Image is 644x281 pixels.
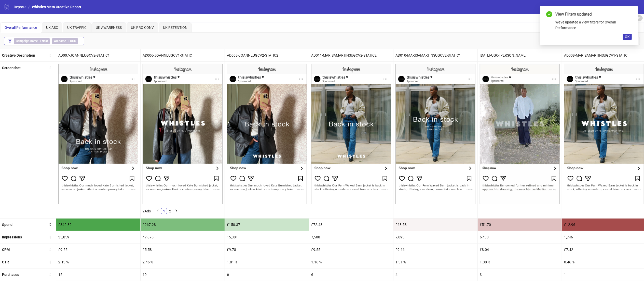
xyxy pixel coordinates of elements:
span: filter [8,39,12,43]
div: 15 [56,269,140,281]
div: 1.16 % [309,256,393,268]
li: / [28,4,30,10]
div: £9.55 [309,244,393,256]
span: 2 Ads [143,209,151,213]
div: £8.04 [478,244,562,256]
span: Overall Performance [5,25,37,30]
button: OK [623,34,632,40]
div: [DATE]-UGC-[PERSON_NAME] [478,49,562,61]
span: sort-ascending [48,54,52,57]
span: OK [625,35,630,39]
b: Creative Description [2,53,35,57]
div: 2.13 % [56,256,140,268]
span: sort-ascending [48,248,52,251]
a: Reports [13,4,27,10]
div: 6 [225,269,309,281]
div: 19 [141,269,225,281]
div: £267.28 [141,219,225,231]
li: 1 [161,208,167,214]
span: UK AWARENESS [96,25,122,30]
span: sort-ascending [48,260,52,264]
span: UK ASC [46,25,58,30]
a: 1 [161,208,167,214]
div: 1.31 % [393,256,477,268]
img: Screenshot 6909299572131 [143,64,223,204]
div: £68.53 [393,219,477,231]
div: £9.78 [225,244,309,256]
div: 3 [478,269,562,281]
div: AD010-MARISAMARTINSUGCV2-STATIC1 [393,49,477,61]
div: AD007-JOANNEUGCV2-STATIC1 [56,49,140,61]
button: Campaign name ∋ NestAd name ∋ UGC [4,37,84,45]
span: UK TRAFFIC [67,25,87,30]
div: 15,381 [225,231,309,243]
div: £9.55 [56,244,140,256]
span: sort-ascending [48,66,52,70]
b: Ad name [54,39,66,43]
span: right [175,209,178,212]
div: 6,430 [478,231,562,243]
img: Screenshot 6900658988331 [480,64,560,204]
a: Close [626,11,632,17]
b: CTR [2,260,9,264]
span: sort-ascending [48,273,52,276]
div: 7,588 [309,231,393,243]
div: AD008-JOANNEUGCV2-STATIC2 [225,49,309,61]
b: CPM [2,248,10,252]
div: 1.81 % [225,256,309,268]
div: £5.58 [141,244,225,256]
div: 2.46 % [141,256,225,268]
img: Screenshot 6909299613331 [227,64,307,204]
div: View Filters updated [555,11,632,17]
div: AD011-MARISAMARTINSUGCV2-STATIC2 [309,49,393,61]
li: 2 [167,208,173,214]
span: sort-descending [48,223,52,226]
b: Campaign name [16,39,38,43]
div: £150.37 [225,219,309,231]
span: Whistles Meta Creative Report [32,5,81,9]
img: Screenshot 6909299674931 [564,64,644,204]
div: 1.38 % [478,256,562,268]
div: £72.48 [309,219,393,231]
span: UK PRO CONV [131,25,154,30]
li: Previous Page [155,208,161,214]
span: ∋ [52,38,78,44]
b: Screenshot [2,66,21,70]
img: Screenshot 6909299593531 [58,64,138,204]
div: We've updated a view filters for Overall Performance [555,19,632,31]
b: Impressions [2,235,22,239]
span: UK RETENTION [163,25,187,30]
span: ∋ [14,38,50,44]
div: £9.66 [393,244,477,256]
div: 7,095 [393,231,477,243]
div: £51.70 [478,219,562,231]
span: left [156,209,159,212]
b: UGC [70,39,76,43]
div: £342.32 [56,219,140,231]
button: left [155,208,161,214]
img: Screenshot 6909299633531 [395,64,475,204]
li: Next Page [173,208,179,214]
img: Screenshot 6909299653331 [311,64,391,204]
span: check-circle [546,11,552,17]
div: 35,859 [56,231,140,243]
b: Nest [42,39,48,43]
button: right [173,208,179,214]
div: 6 [309,269,393,281]
div: 4 [393,269,477,281]
span: sort-ascending [48,235,52,239]
a: 2 [167,208,173,214]
b: Purchases [2,273,19,277]
div: AD006-JOANNEUGCV1-STATIC [141,49,225,61]
div: 47,876 [141,231,225,243]
b: Spend [2,223,12,227]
